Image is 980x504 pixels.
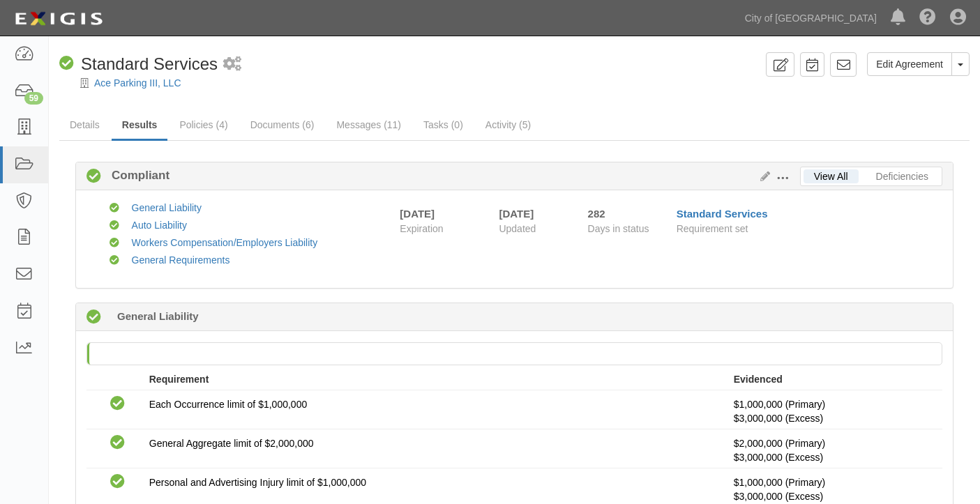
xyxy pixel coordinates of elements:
a: General Liability [132,202,202,213]
i: Compliant [110,436,125,450]
strong: Requirement [149,374,209,385]
span: Policy #18303426 Insurer: Lexington Insurance Company [734,452,823,463]
span: Each Occurrence limit of $1,000,000 [149,399,307,410]
span: Expiration [400,222,488,236]
a: Activity (5) [475,111,541,139]
i: Compliant [110,204,119,213]
a: Documents (6) [240,111,325,139]
i: Compliant 282 days (since 12/02/2024) [86,310,101,325]
i: Compliant [86,169,101,184]
span: Personal and Advertising Injury limit of $1,000,000 [149,477,366,488]
a: Policies (4) [169,111,238,139]
a: View All [804,169,859,183]
a: Deficiencies [866,169,939,183]
a: Edit Agreement [867,52,952,76]
i: Compliant [110,238,119,248]
i: Compliant [110,475,125,489]
span: Requirement set [677,223,748,234]
span: Policy #18303426 Insurer: Lexington Insurance Company [734,413,823,424]
img: logo-5460c22ac91f19d4615b14bd174203de0afe785f0fc80cf4dbbc73dc1793850b.png [10,6,107,31]
span: Updated [499,223,536,234]
i: 1 scheduled workflow [223,57,241,72]
i: Compliant [110,397,125,411]
p: $1,000,000 (Primary) [734,397,932,425]
a: Results [112,111,168,141]
i: Compliant [110,256,119,266]
a: Details [59,111,110,139]
strong: Evidenced [734,374,783,385]
i: Compliant [59,56,74,71]
i: Help Center - Complianz [919,10,936,26]
p: $2,000,000 (Primary) [734,436,932,464]
span: Days in status [588,223,649,234]
span: General Aggregate limit of $2,000,000 [149,438,314,449]
a: Standard Services [677,208,768,220]
a: General Requirements [132,254,230,266]
p: $1,000,000 (Primary) [734,475,932,503]
a: Tasks (0) [413,111,474,139]
a: City of [GEOGRAPHIC_DATA] [738,4,884,32]
div: 59 [24,92,43,105]
div: [DATE] [400,206,435,221]
b: General Liability [117,309,199,323]
span: Standard Services [81,54,218,73]
a: Auto Liability [132,220,187,231]
a: Messages (11) [326,111,412,139]
i: Compliant [110,221,119,231]
div: Since 12/02/2024 [588,206,666,221]
b: Compliant [101,167,169,184]
a: Workers Compensation/Employers Liability [132,237,318,248]
a: Edit Results [755,171,770,182]
div: [DATE] [499,206,566,221]
a: Ace Parking III, LLC [94,77,181,89]
span: Policy #18303426 Insurer: Lexington Insurance Company [734,491,823,502]
div: Standard Services [59,52,218,76]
